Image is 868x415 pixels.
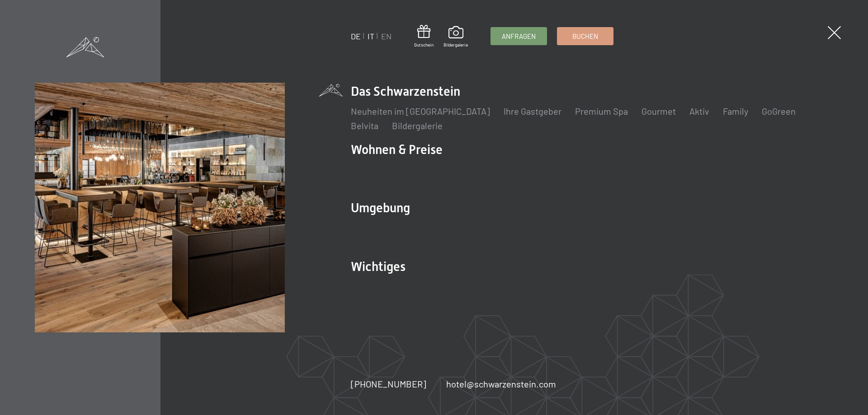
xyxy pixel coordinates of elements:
a: Buchen [557,28,613,45]
a: GoGreen [762,106,796,117]
span: Buchen [572,32,598,41]
a: Bildergalerie [443,26,468,48]
a: Gutschein [414,25,434,48]
a: Neuheiten im [GEOGRAPHIC_DATA] [351,106,490,117]
a: Anfragen [491,28,547,45]
a: Ihre Gastgeber [504,106,561,117]
a: Family [723,106,748,117]
a: Aktiv [689,106,709,117]
a: Gourmet [642,106,676,117]
a: EN [381,31,392,41]
span: Anfragen [502,32,536,41]
span: [PHONE_NUMBER] [351,378,426,389]
a: Bildergalerie [392,120,443,131]
a: Belvita [351,120,378,131]
a: [PHONE_NUMBER] [351,378,426,390]
span: Bildergalerie [443,42,468,48]
a: DE [351,31,361,41]
span: Gutschein [414,42,434,48]
a: hotel@schwarzenstein.com [446,378,556,390]
a: Premium Spa [575,106,628,117]
a: IT [368,31,374,41]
